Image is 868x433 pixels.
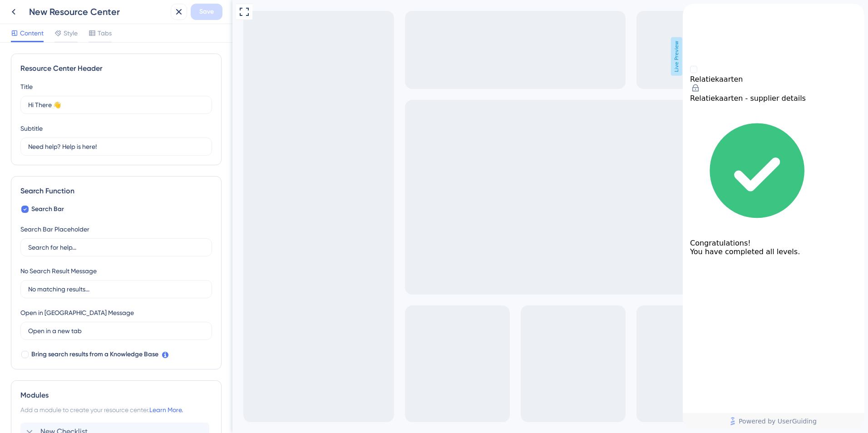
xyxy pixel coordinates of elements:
span: Tabs [98,28,112,39]
div: Open in [GEOGRAPHIC_DATA] Message [20,307,134,318]
div: Resource Center Header [20,63,212,74]
div: Relatiekaarten - supplier details [7,90,174,99]
span: Get Started [5,2,44,13]
div: Relatiekaarten is incomplete. [7,62,174,80]
span: Style [64,28,78,39]
div: You have completed all levels. [7,244,174,252]
div: Modules [20,390,212,401]
input: Open in a new tab [28,326,204,336]
div: Search Function [20,186,212,197]
div: Checklist items [7,62,174,99]
div: checklist loading [7,99,174,252]
span: Add a module to create your resource center. [20,406,149,413]
div: No Search Result Message [20,266,97,276]
div: Title [20,81,33,92]
div: Subtitle [20,123,43,134]
span: Bring search results from a Knowledge Base [31,349,158,360]
div: Relatiekaarten - supplier details is locked. Complete items in order [7,80,174,99]
a: Learn More. [149,406,183,413]
div: Checklist Container [7,62,174,252]
span: Search Bar [31,204,64,215]
div: Congratulations! [7,235,174,244]
span: Powered by UserGuiding [56,412,134,423]
button: Save [191,4,222,20]
span: Live Preview [439,37,450,76]
input: Search for help... [28,242,204,252]
div: 3 [50,5,54,12]
input: Title [28,100,204,110]
div: Search Bar Placeholder [20,224,89,235]
input: No matching results... [28,284,204,294]
div: New Resource Center [29,5,167,18]
span: Save [199,6,214,17]
div: Relatiekaarten [7,71,174,80]
input: Description [28,142,204,152]
span: Content [20,28,44,39]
